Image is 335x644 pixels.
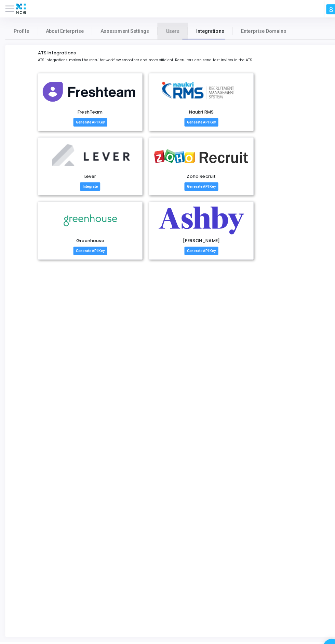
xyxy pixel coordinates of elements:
span: Profile [13,27,28,34]
span: Integrations [192,27,219,34]
button: Generate API Key [180,241,214,250]
span: About Enterprise [45,27,82,34]
button: Generate API Key [72,116,105,124]
button: Generate API Key [72,241,105,250]
h5: Naukri RMS [185,107,209,112]
img: Naukri RMSLogo [158,76,236,104]
img: logo [14,2,27,15]
h5: [PERSON_NAME] [179,233,215,238]
h5: Greenhouse [75,233,102,238]
button: Generate API Key [180,179,214,187]
button: Generate API Key [180,116,214,124]
a: Privacy [114,634,127,639]
img: LeverLogo [44,139,133,167]
h5: Lever [83,170,94,175]
img: AshbyLogo [155,202,239,229]
span: Assessment Settings [98,27,146,34]
button: Integrate [78,179,98,187]
img: FreshTeamLogo [42,76,135,104]
h5: ATS Integrations [37,49,298,54]
span: Enterprise Domains [236,27,280,34]
img: Zoho RecruitLogo [150,139,244,167]
img: GreenhouseLogo [62,202,115,229]
h5: FreshTeam [76,107,100,112]
p: ATS integrations makes the recruiter workflow smoother and more efficient. Recruiters can send te... [37,56,298,61]
div: [DATE]-[DATE] © Codejudge, for better recruitment. [189,634,330,639]
span: Users [162,27,176,34]
a: Terms of Service [131,634,160,639]
h5: Zoho Recruit [183,170,211,175]
a: Refund Policy [165,634,189,639]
